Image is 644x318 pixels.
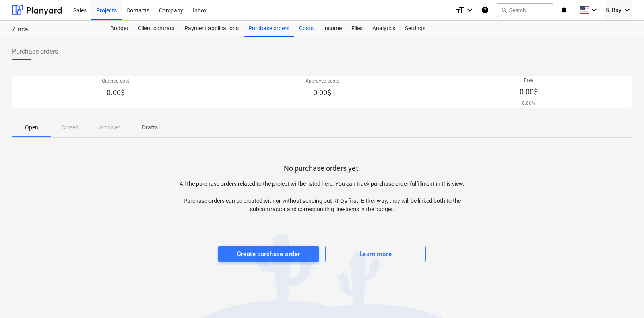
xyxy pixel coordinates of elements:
[325,246,426,262] button: Learn more
[497,3,553,17] button: Search
[102,88,129,98] p: 0.00$
[305,88,339,98] p: 0.00$
[622,5,632,15] i: keyboard_arrow_down
[305,78,339,85] p: Approved costs
[481,5,489,15] i: Knowledge base
[12,47,58,56] span: Purchase orders
[359,249,392,259] div: Learn more
[589,5,599,15] i: keyboard_arrow_down
[244,21,294,37] a: Purchase orders
[465,5,475,15] i: keyboard_arrow_down
[180,21,244,37] a: Payment applications
[167,180,477,214] p: All the purchase orders related to the project will be listed here. You can track purchase order ...
[367,21,400,37] a: Analytics
[520,87,538,97] p: 0.00$
[105,21,133,37] a: Budget
[218,246,319,262] button: Create purchase order
[284,164,360,173] p: No purchase orders yet.
[605,7,621,13] span: B. Bay
[400,21,430,37] a: Settings
[318,21,347,37] a: Income
[455,5,465,15] i: format_size
[133,21,180,37] a: Client contract
[12,25,96,34] div: Zinca
[102,78,129,85] p: Ordered cost
[560,5,568,15] i: notifications
[520,77,538,84] p: Free
[140,123,159,132] p: Drafts
[22,123,41,132] p: Open
[347,21,367,37] a: Files
[520,100,538,107] p: 0.00%
[294,21,318,37] a: Costs
[501,7,507,13] span: search
[237,249,300,259] div: Create purchase order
